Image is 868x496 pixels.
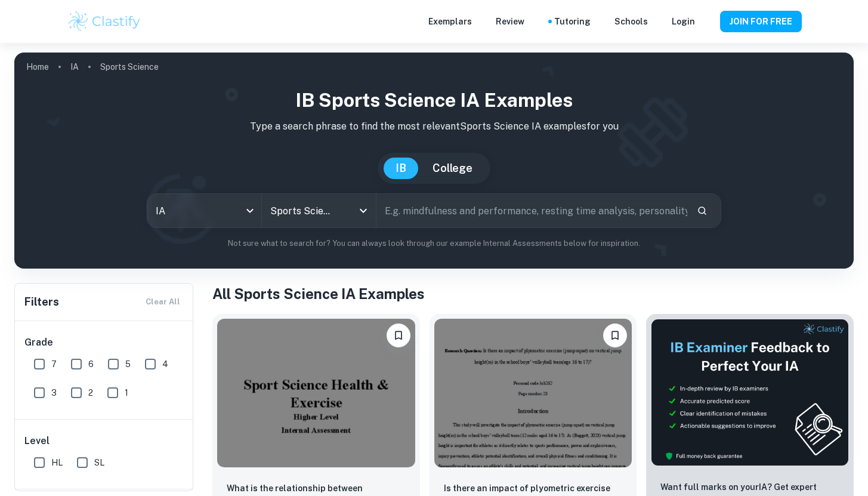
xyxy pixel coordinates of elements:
span: 1 [125,386,128,399]
h6: Filters [24,294,59,310]
img: profile cover [14,53,854,269]
a: Home [26,58,49,75]
button: Please log in to bookmark exemplars [387,324,410,347]
div: IA [147,194,261,227]
a: IA [70,58,79,75]
p: Review [496,15,524,28]
input: E.g. mindfulness and performance, resting time analysis, personality and sport... [376,194,687,227]
button: Search [692,201,712,221]
span: 4 [162,358,168,371]
p: Sports Science [100,60,159,73]
button: Help and Feedback [705,19,711,24]
a: Schools [614,15,648,28]
span: HL [51,456,63,469]
span: 7 [51,358,57,371]
p: Type a search phrase to find the most relevant Sports Science IA examples for you [24,119,844,134]
h6: Level [24,434,184,448]
span: 2 [88,386,93,399]
p: Exemplars [428,15,472,28]
p: Not sure what to search for? You can always look through our example Internal Assessments below f... [24,238,844,249]
span: 6 [88,358,94,371]
h6: Grade [24,335,184,350]
h1: All Sports Science IA Examples [212,283,854,304]
img: Sports Science IA example thumbnail: What is the relationship between 15–16-y [217,319,415,467]
img: Sports Science IA example thumbnail: Is there an impact of plyometric exercis [434,319,632,467]
button: College [421,158,484,179]
button: IB [384,158,418,179]
h1: IB Sports Science IA examples [24,86,844,115]
span: SL [94,456,104,469]
button: Please log in to bookmark exemplars [603,324,627,347]
button: Open [355,202,372,219]
a: Tutoring [554,15,591,28]
span: 5 [125,358,131,371]
a: Login [672,15,695,28]
img: Clastify logo [67,10,143,33]
img: Thumbnail [651,319,849,466]
span: 3 [51,386,57,399]
button: JOIN FOR FREE [720,11,802,32]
